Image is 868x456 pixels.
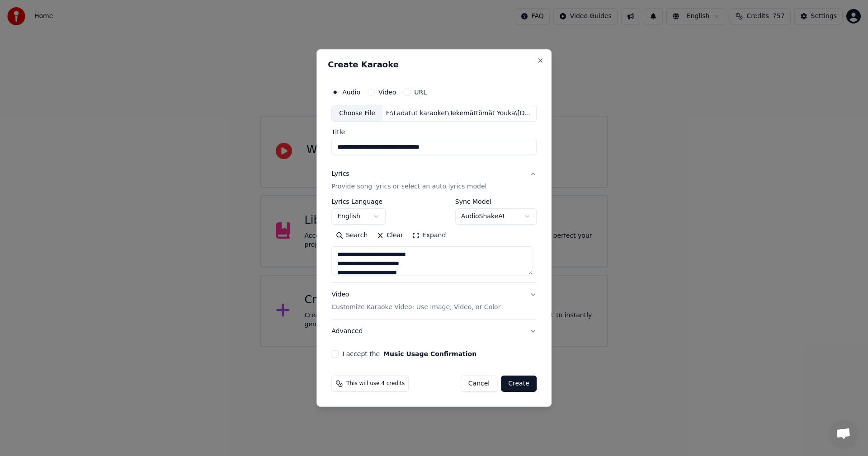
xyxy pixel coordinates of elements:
[455,199,537,205] label: Sync Model
[331,283,537,320] button: VideoCustomize Karaoke Video: Use Image, Video, or Color
[331,183,486,192] p: Provide song lyrics or select an auto lyrics model
[378,89,396,95] label: Video
[332,105,382,122] div: Choose File
[328,61,540,69] h2: Create Karaoke
[372,229,408,243] button: Clear
[342,351,476,357] label: I accept the
[331,199,386,205] label: Lyrics Language
[331,303,500,312] p: Customize Karaoke Video: Use Image, Video, or Color
[331,229,372,243] button: Search
[382,109,536,118] div: F:\Ladatut karaoket\Tekemättömät Youka\[DEMOGRAPHIC_DATA] naislaulajia\Itke en lemmen tähden Juli...
[414,89,427,95] label: URL
[331,170,349,179] div: Lyrics
[501,376,537,392] button: Create
[461,376,497,392] button: Cancel
[331,320,537,343] button: Advanced
[342,89,360,95] label: Audio
[346,380,405,387] span: This will use 4 credits
[331,199,537,283] div: LyricsProvide song lyrics or select an auto lyrics model
[408,229,450,243] button: Expand
[331,291,500,312] div: Video
[331,129,537,136] label: Title
[383,351,476,357] button: I accept the
[331,163,537,199] button: LyricsProvide song lyrics or select an auto lyrics model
